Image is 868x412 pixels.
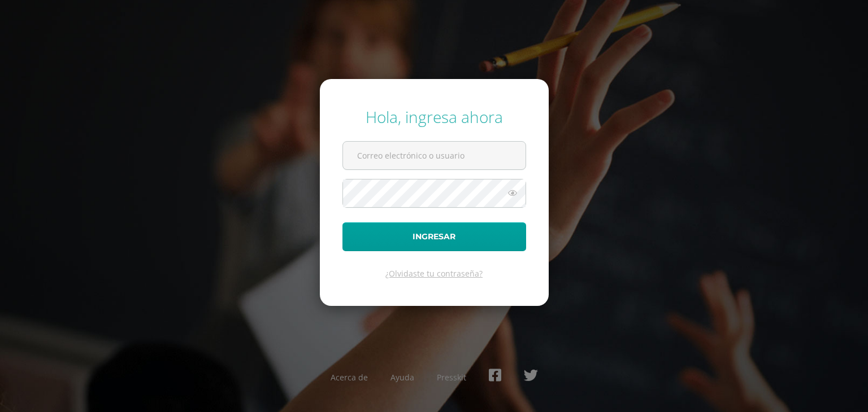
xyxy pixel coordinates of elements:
button: Ingresar [342,222,526,251]
a: Acerca de [331,372,368,383]
input: Correo electrónico o usuario [343,142,526,169]
a: ¿Olvidaste tu contraseña? [385,268,483,279]
div: Hola, ingresa ahora [342,106,526,128]
a: Ayuda [390,372,414,383]
a: Presskit [437,372,466,383]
